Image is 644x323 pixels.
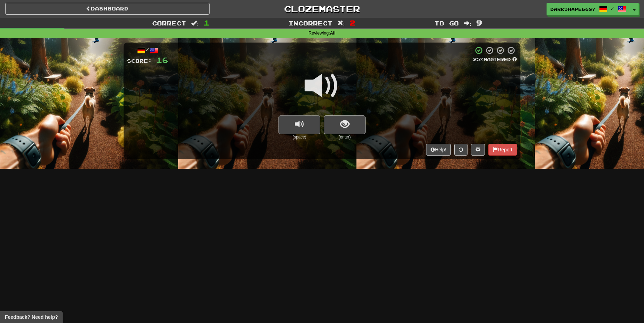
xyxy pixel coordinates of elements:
span: Score: [127,58,152,64]
span: / [611,6,614,10]
a: Dashboard [5,3,210,15]
span: Open feedback widget [5,314,58,321]
span: : [191,20,199,26]
a: DarkShape6687 / [547,3,630,15]
button: Round history (alt+y) [454,144,468,156]
span: 2 [350,18,355,27]
span: 25 % [473,57,484,62]
span: Incorrect [289,20,332,27]
span: To go [434,20,459,27]
a: Clozemaster [220,3,424,15]
span: DarkShape6687 [550,6,596,12]
div: Mastered [473,57,517,63]
span: : [464,20,471,26]
small: (space) [278,134,320,140]
strong: All [330,31,336,36]
span: 9 [476,18,482,27]
button: show sentence [324,115,366,134]
small: (enter) [324,134,366,140]
span: : [337,20,345,26]
button: Report [488,144,517,156]
span: 16 [156,55,168,64]
div: / [127,46,168,55]
button: replay audio [278,115,320,134]
span: Correct [152,20,186,27]
button: Help! [426,144,451,156]
span: 1 [204,18,210,27]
